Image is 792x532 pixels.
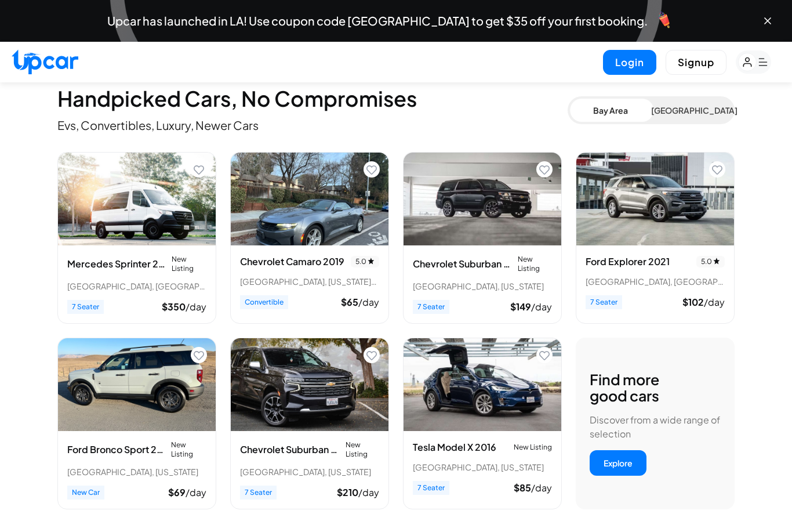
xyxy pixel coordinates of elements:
[413,461,552,473] div: [GEOGRAPHIC_DATA], [US_STATE]
[586,276,725,287] div: [GEOGRAPHIC_DATA], [GEOGRAPHIC_DATA] • 2 trips
[240,255,344,269] h3: Chevrolet Camaro 2019
[364,161,380,178] button: Add to favorites
[230,152,389,324] div: View details for Chevrolet Camaro 2019
[696,256,725,267] div: 5.0
[531,482,552,494] span: /day
[531,301,552,313] span: /day
[368,258,375,265] img: star
[536,161,553,178] button: Add to favorites
[536,347,553,363] button: Add to favorites
[713,258,720,265] img: star
[762,15,773,27] button: Close banner
[240,466,379,477] div: [GEOGRAPHIC_DATA], [US_STATE]
[168,486,186,498] span: $ 69
[404,338,561,431] img: Tesla Model X 2016
[682,296,704,308] span: $ 102
[576,152,735,324] div: View details for Ford Explorer 2021
[171,440,206,459] span: New Listing
[603,50,656,75] button: Login
[191,347,207,363] button: Add to favorites
[651,99,732,122] button: [GEOGRAPHIC_DATA]
[341,296,358,308] span: $ 65
[67,466,206,477] div: [GEOGRAPHIC_DATA], [US_STATE]
[351,256,379,267] div: 5.0
[240,443,341,457] h3: Chevrolet Suburban 2022
[240,295,288,309] span: Convertible
[709,161,725,178] button: Add to favorites
[413,481,449,495] span: 7 Seater
[67,257,167,271] h3: Mercedes Sprinter 2025
[514,443,552,452] span: New Listing
[191,161,207,178] button: Add to favorites
[67,443,166,457] h3: Ford Bronco Sport 2023
[404,153,561,245] img: Chevrolet Suburban 2016
[364,347,380,363] button: Add to favorites
[704,296,725,308] span: /day
[186,486,206,498] span: /day
[67,280,206,292] div: [GEOGRAPHIC_DATA], [GEOGRAPHIC_DATA]
[346,440,379,459] span: New Listing
[666,50,726,75] button: Signup
[58,153,216,245] img: Mercedes Sprinter 2025
[403,338,562,509] div: View details for Tesla Model X 2016
[230,338,389,509] div: View details for Chevrolet Suburban 2022
[590,371,659,404] h3: Find more good cars
[186,301,206,313] span: /day
[67,486,104,500] span: New Car
[586,295,622,309] span: 7 Seater
[172,255,206,273] span: New Listing
[231,153,388,245] img: Chevrolet Camaro 2019
[518,255,552,273] span: New Listing
[67,300,104,314] span: 7 Seater
[413,300,449,314] span: 7 Seater
[107,15,648,27] span: Upcar has launched in LA! Use coupon code [GEOGRAPHIC_DATA] to get $35 off your first booking.
[413,257,513,271] h3: Chevrolet Suburban 2016
[514,482,531,494] span: $ 85
[12,49,78,74] img: Upcar Logo
[162,301,186,313] span: $ 350
[590,450,646,476] button: Explore
[358,296,379,308] span: /day
[358,486,379,498] span: /day
[240,486,277,500] span: 7 Seater
[590,413,721,441] p: Discover from a wide range of selection
[57,87,568,110] h2: Handpicked Cars, No Compromises
[576,153,734,245] img: Ford Explorer 2021
[337,486,358,498] span: $ 210
[570,99,651,122] button: Bay Area
[403,152,562,324] div: View details for Chevrolet Suburban 2016
[510,301,531,313] span: $ 149
[413,440,496,454] h3: Tesla Model X 2016
[57,152,216,324] div: View details for Mercedes Sprinter 2025
[413,280,552,292] div: [GEOGRAPHIC_DATA], [US_STATE]
[58,338,216,431] img: Ford Bronco Sport 2023
[57,117,568,133] p: Evs, Convertibles, Luxury, Newer Cars
[240,276,379,287] div: [GEOGRAPHIC_DATA], [US_STATE] • 2 trips
[586,255,670,269] h3: Ford Explorer 2021
[57,338,216,509] div: View details for Ford Bronco Sport 2023
[231,338,388,431] img: Chevrolet Suburban 2022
